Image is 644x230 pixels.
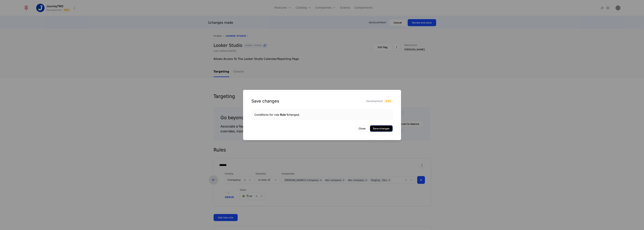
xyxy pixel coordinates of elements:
[280,113,288,116] span: Rule 1
[384,99,392,103] span: Dev
[252,98,279,104] div: Save changes
[366,99,383,103] span: Development
[356,125,369,132] button: Close
[370,125,393,132] button: Save changes
[255,113,390,117] div: Conditions for rule changed.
